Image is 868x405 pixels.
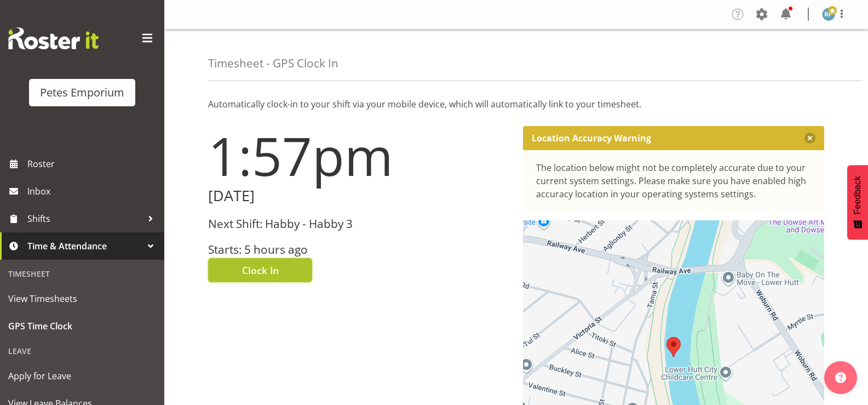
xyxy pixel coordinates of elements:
[8,27,99,49] img: Rosterit website logo
[208,218,510,230] h3: Next Shift: Habby - Habby 3
[532,133,651,144] p: Location Accuracy Warning
[208,126,510,185] h1: 1:57pm
[3,285,162,312] a: View Timesheets
[835,372,846,383] img: help-xxl-2.png
[8,368,156,384] span: Apply for Leave
[3,312,162,340] a: GPS Time Clock
[3,263,162,285] div: Timesheet
[27,210,142,227] span: Shifts
[3,340,162,362] div: Leave
[242,263,279,277] span: Clock In
[27,183,159,199] span: Inbox
[27,156,159,172] span: Roster
[3,362,162,390] a: Apply for Leave
[822,8,835,21] img: reina-puketapu721.jpg
[208,258,312,282] button: Clock In
[208,243,510,256] h3: Starts: 5 hours ago
[208,98,824,111] p: Automatically clock-in to your shift via your mobile device, which will automatically link to you...
[804,133,815,144] button: Close message
[847,165,868,239] button: Feedback - Show survey
[40,84,124,101] div: Petes Emporium
[8,318,156,334] span: GPS Time Clock
[536,161,812,201] div: The location below might not be completely accurate due to your current system settings. Please m...
[27,238,142,254] span: Time & Attendance
[853,176,863,214] span: Feedback
[208,187,510,204] h2: [DATE]
[8,290,156,307] span: View Timesheets
[208,57,338,70] h4: Timesheet - GPS Clock In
